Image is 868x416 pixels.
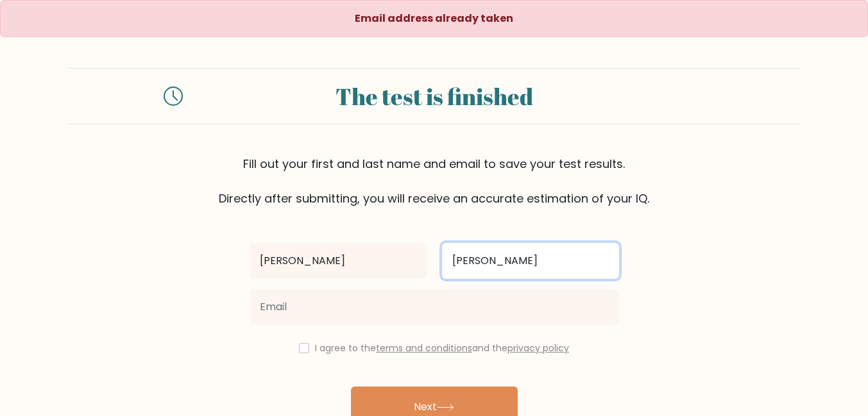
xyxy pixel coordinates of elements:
a: privacy policy [507,342,569,354]
input: Email [250,289,619,325]
label: I agree to the and the [315,342,569,354]
div: The test is finished [198,79,670,113]
input: First name [250,243,427,279]
div: Fill out your first and last name and email to save your test results. Directly after submitting,... [69,155,800,207]
strong: Email address already taken [355,11,513,26]
a: terms and conditions [376,342,472,354]
input: Last name [442,243,619,279]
